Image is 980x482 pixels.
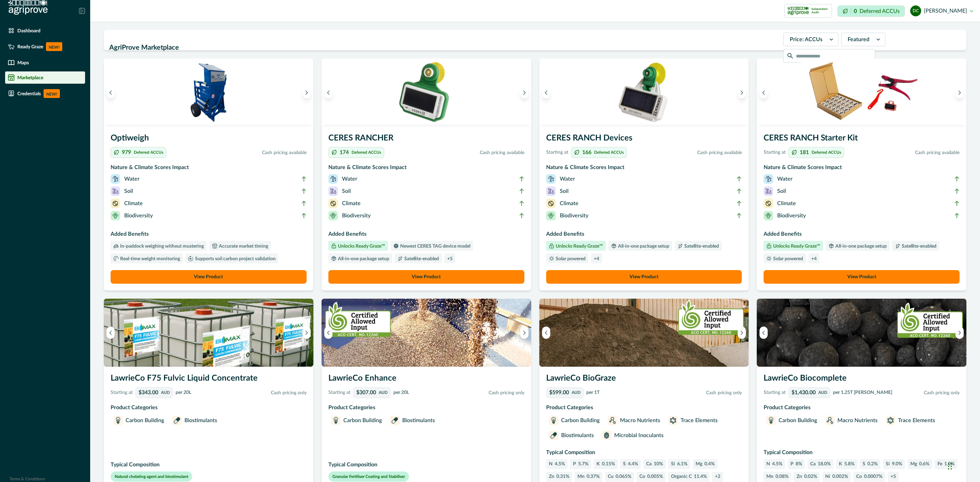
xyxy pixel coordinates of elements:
p: All-in-one package setup [617,244,669,249]
p: Cash pricing available [630,149,742,156]
button: Previous image [542,327,550,339]
p: 0.2% [867,461,878,468]
button: View Product [546,270,742,284]
p: Mg [910,461,917,468]
p: Soil [777,187,786,195]
p: Product Categories [546,403,742,412]
button: View Product [764,270,960,284]
p: Soil [124,187,133,195]
button: Next image [955,327,964,339]
p: per 1T [586,389,600,396]
p: Co [856,473,862,480]
p: Accurate market timing [217,244,268,249]
p: Unlocks Ready Graze™ [554,244,603,249]
p: S [863,461,865,468]
p: per 1.25T [PERSON_NAME] [833,389,892,396]
p: Unlocks Ready Graze™ [772,244,820,249]
h3: LawrieCo Biocomplete [764,372,960,387]
p: 0.0007% [864,473,882,480]
h3: LawrieCo Enhance [328,372,524,387]
p: Ni [825,473,830,480]
p: Granular Fertiliser Coating and Stabiliser [332,473,405,480]
p: Cash pricing only [602,389,742,397]
h3: Nature & Climate Scores Impact [328,163,524,174]
img: An Optiweigh unit [104,59,313,127]
p: + 4 [811,256,817,261]
p: Credentials [17,91,41,96]
button: Next image [520,86,528,99]
p: AUD [161,390,170,395]
button: Previous image [759,86,768,99]
p: All-in-one package setup [337,256,389,261]
p: All-in-one package setup [834,244,887,249]
h3: CERES RANCHER [328,132,524,147]
a: Marketplace [5,71,85,84]
button: Next image [520,327,528,339]
img: A single CERES RANCH device [539,59,749,127]
button: Previous image [107,327,115,339]
p: 0.31% [556,473,569,480]
a: Ready GrazeNEW! [5,39,85,54]
h3: Nature & Climate Scores Impact [764,163,960,174]
p: $599.00 [549,390,569,395]
p: Cash pricing available [169,149,307,156]
img: Trace Elements [887,417,894,424]
p: Mn [766,473,773,480]
button: certification logoIndependent Audit [784,4,832,18]
p: + 2 [715,473,720,480]
p: Biodiversity [124,212,153,220]
p: 4.5% [772,461,782,468]
p: Water [124,175,140,183]
p: Cu [608,473,614,480]
p: 0.6% [919,461,929,468]
p: Typical Composition [111,461,307,469]
p: $307.00 [356,390,376,395]
p: 1.0% [944,461,954,468]
p: S [623,461,626,468]
p: Biodiversity [777,212,806,220]
p: Cash pricing only [412,389,524,397]
p: AUD [379,390,388,395]
p: Zn [549,473,554,480]
p: $1,430.00 [791,390,816,395]
img: Macro Nutrients [827,417,833,424]
h3: Added Benefits [111,230,307,241]
p: Carbon Building [343,416,382,425]
p: Trace Elements [898,416,935,425]
p: AUD [572,390,581,395]
p: Carbon Building [126,416,164,425]
img: Microbial Inoculants [603,432,610,439]
p: Independent Audit [812,7,829,14]
p: Typical Composition [764,448,960,456]
p: Biostimulants [561,431,594,439]
p: 979 [122,150,131,155]
img: Carbon Building [332,417,339,424]
p: Water [777,175,793,183]
div: Drag [948,456,952,477]
p: Si [671,461,675,468]
img: Carbon Building [115,417,121,424]
p: Ca [810,461,816,468]
button: View Product [328,270,524,284]
h3: CERES RANCH Starter Kit [764,132,960,147]
img: Macro Nutrients [609,417,616,424]
p: N [766,461,770,468]
p: Satellite-enabled [683,244,719,249]
p: Cash pricing available [387,149,524,156]
h3: CERES RANCH Devices [546,132,742,147]
p: 0.37% [587,473,600,480]
p: Biodiversity [342,212,371,220]
p: Satellite-enabled [900,244,936,249]
h3: Added Benefits [764,230,960,241]
p: Real-time weight monitoring [119,256,180,261]
p: 5.8% [844,461,854,468]
a: View Product [111,270,307,284]
img: Trace Elements [670,417,676,424]
p: Macro Nutrients [620,416,660,425]
p: Starting at [111,389,133,396]
img: certification logo [787,5,809,16]
p: Deferred ACCUs [812,150,841,154]
p: Macro Nutrients [837,416,878,425]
